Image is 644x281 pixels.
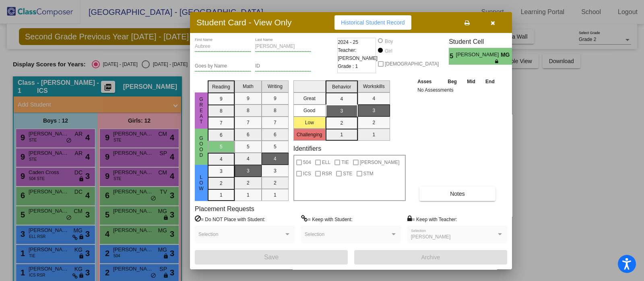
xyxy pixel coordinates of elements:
span: Great [198,96,205,125]
h3: Student Card - View Only [196,17,292,27]
span: Good [198,135,205,158]
div: Boy [384,38,393,45]
span: Teacher: [PERSON_NAME] [338,46,378,62]
label: = Keep with Student: [301,215,353,223]
h3: Student Cell [449,38,519,45]
span: 2024 - 25 [338,38,358,46]
th: End [480,77,500,86]
span: Archive [421,254,440,260]
span: [PERSON_NAME] [360,158,400,167]
span: Grade : 1 [338,62,358,70]
span: Save [264,254,279,260]
span: [DEMOGRAPHIC_DATA] [385,59,439,69]
span: RSR [322,169,332,178]
span: [PERSON_NAME] [411,234,451,240]
label: = Do NOT Place with Student: [195,215,265,223]
button: Archive [354,250,507,265]
button: Historical Student Record [334,15,411,30]
span: 3 [512,51,519,61]
span: ELL [322,158,330,167]
span: 504 [303,158,311,167]
label: Identifiers [293,145,321,152]
td: No Assessments [415,86,500,94]
span: ICS [303,169,311,178]
label: Placement Requests [195,205,254,213]
th: Mid [462,77,480,86]
span: Notes [450,191,465,197]
input: goes by name [195,64,251,69]
th: Beg [442,77,462,86]
th: Asses [415,77,442,86]
span: Low [198,174,205,191]
span: 5 [449,51,456,61]
div: Girl [384,47,392,55]
span: [PERSON_NAME] [456,51,501,59]
button: Save [195,250,348,265]
span: STE [343,169,352,178]
span: TIE [341,158,349,167]
span: STM [363,169,374,178]
label: = Keep with Teacher: [407,215,457,223]
span: Historical Student Record [341,19,405,26]
button: Notes [419,187,495,201]
span: MG [501,51,512,59]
